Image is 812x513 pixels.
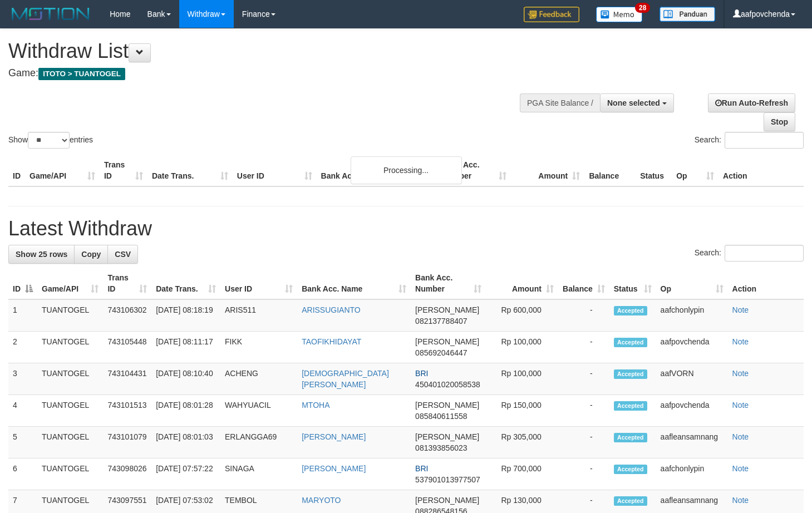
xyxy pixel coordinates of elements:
[302,432,366,441] a: [PERSON_NAME]
[38,68,125,80] span: ITOTO > TUANTOGEL
[524,7,579,22] img: Feedback.jpg
[8,458,37,490] td: 6
[107,245,138,264] a: CSV
[614,465,647,474] span: Accepted
[520,93,600,112] div: PGA Site Balance /
[695,245,804,262] label: Search:
[725,132,804,149] input: Search:
[415,412,467,421] span: Copy 085840611558 to clipboard
[147,155,233,186] th: Date Trans.
[37,458,103,490] td: TUANTOGEL
[415,464,428,473] span: BRI
[37,299,103,332] td: TUANTOGEL
[151,332,220,363] td: [DATE] 08:11:17
[81,250,101,259] span: Copy
[415,337,479,346] span: [PERSON_NAME]
[486,268,558,299] th: Amount: activate to sort column ascending
[614,496,647,506] span: Accepted
[486,299,558,332] td: Rp 600,000
[614,401,647,411] span: Accepted
[656,332,728,363] td: aafpovchenda
[415,317,467,325] span: Copy 082137788407 to clipboard
[558,395,609,427] td: -
[8,40,530,62] h1: Withdraw List
[486,363,558,395] td: Rp 100,000
[151,268,220,299] th: Date Trans.: activate to sort column ascending
[415,496,479,505] span: [PERSON_NAME]
[486,427,558,458] td: Rp 305,000
[37,395,103,427] td: TUANTOGEL
[600,93,674,112] button: None selected
[151,395,220,427] td: [DATE] 08:01:28
[317,155,438,186] th: Bank Acc. Name
[728,268,804,299] th: Action
[486,332,558,363] td: Rp 100,000
[656,268,728,299] th: Op: activate to sort column ascending
[37,332,103,363] td: TUANTOGEL
[25,155,100,186] th: Game/API
[8,363,37,395] td: 3
[437,155,511,186] th: Bank Acc. Number
[297,268,411,299] th: Bank Acc. Name: activate to sort column ascending
[486,395,558,427] td: Rp 150,000
[233,155,317,186] th: User ID
[732,496,749,505] a: Note
[415,432,479,441] span: [PERSON_NAME]
[558,268,609,299] th: Balance: activate to sort column ascending
[635,3,650,13] span: 28
[558,427,609,458] td: -
[656,427,728,458] td: aafleansamnang
[302,464,366,473] a: [PERSON_NAME]
[37,363,103,395] td: TUANTOGEL
[8,218,804,240] h1: Latest Withdraw
[486,458,558,490] td: Rp 700,000
[415,443,467,452] span: Copy 081393856023 to clipboard
[660,7,715,22] img: panduan.png
[584,155,636,186] th: Balance
[656,395,728,427] td: aafpovchenda
[732,337,749,346] a: Note
[302,496,341,505] a: MARYOTO
[672,155,719,186] th: Op
[220,395,297,427] td: WAHYUACIL
[708,93,795,112] a: Run Auto-Refresh
[732,432,749,441] a: Note
[656,458,728,490] td: aafchonlypin
[302,337,361,346] a: TAOFIKHIDAYAT
[732,464,749,473] a: Note
[8,68,530,79] h4: Game:
[74,245,108,264] a: Copy
[37,427,103,458] td: TUANTOGEL
[302,305,361,314] a: ARISSUGIANTO
[415,380,480,389] span: Copy 450401020058538 to clipboard
[636,155,672,186] th: Status
[8,268,37,299] th: ID: activate to sort column descending
[151,458,220,490] td: [DATE] 07:57:22
[596,7,643,22] img: Button%20Memo.svg
[607,98,660,107] span: None selected
[28,132,70,149] select: Showentries
[614,338,647,347] span: Accepted
[16,250,67,259] span: Show 25 rows
[220,363,297,395] td: ACHENG
[8,6,93,22] img: MOTION_logo.png
[103,458,151,490] td: 743098026
[609,268,656,299] th: Status: activate to sort column ascending
[151,427,220,458] td: [DATE] 08:01:03
[732,369,749,378] a: Note
[302,369,389,389] a: [DEMOGRAPHIC_DATA][PERSON_NAME]
[8,332,37,363] td: 2
[695,132,804,149] label: Search:
[103,427,151,458] td: 743101079
[220,332,297,363] td: FIKK
[8,395,37,427] td: 4
[719,155,804,186] th: Action
[351,156,462,184] div: Processing...
[656,363,728,395] td: aafVORN
[115,250,131,259] span: CSV
[415,475,480,484] span: Copy 537901013977507 to clipboard
[732,401,749,410] a: Note
[8,299,37,332] td: 1
[656,299,728,332] td: aafchonlypin
[558,363,609,395] td: -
